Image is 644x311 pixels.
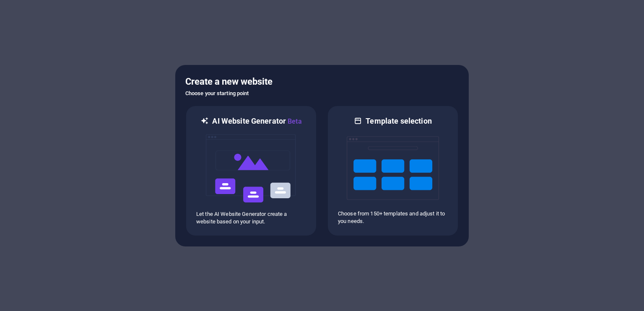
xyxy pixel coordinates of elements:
div: AI Website GeneratorBetaaiLet the AI Website Generator create a website based on your input. [185,105,317,236]
h5: Create a new website [185,75,459,88]
p: Let the AI Website Generator create a website based on your input. [196,210,306,225]
h6: AI Website Generator [212,116,301,127]
p: Choose from 150+ templates and adjust it to you needs. [338,210,448,225]
h6: Choose your starting point [185,88,459,98]
h6: Template selection [366,116,431,126]
span: Beta [286,117,302,125]
img: ai [205,127,297,210]
div: Template selectionChoose from 150+ templates and adjust it to you needs. [327,105,459,236]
